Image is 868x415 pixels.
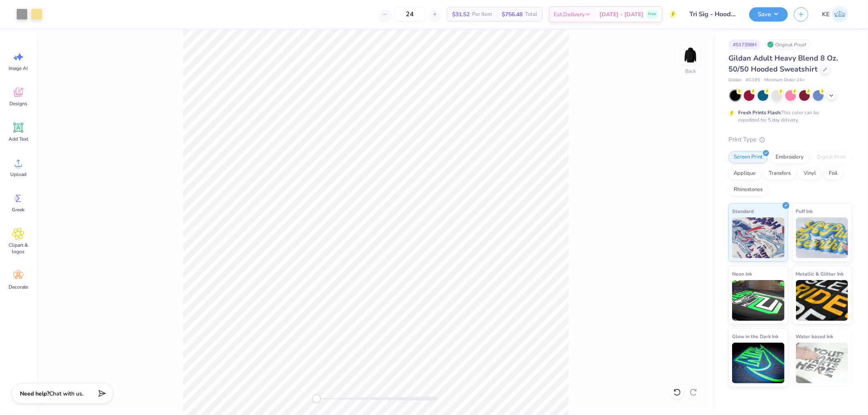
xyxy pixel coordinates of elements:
span: Metallic & Glitter Ink [796,269,844,278]
span: # G185 [746,77,760,84]
span: Per Item [472,10,492,19]
span: Greek [12,206,25,213]
span: Add Text [9,136,28,142]
span: Designs [9,100,27,107]
span: Standard [732,207,754,215]
span: $756.48 [502,10,523,19]
button: Save [749,7,788,22]
span: Neon Ink [732,269,752,278]
input: Untitled Design [683,6,743,22]
input: – – [394,7,426,22]
img: Standard [732,217,785,258]
span: Clipart & logos [5,242,32,255]
div: Original Proof [765,39,811,50]
div: Back [685,67,696,75]
span: Est. Delivery [554,10,585,19]
div: Rhinestones [728,184,768,196]
div: Embroidery [770,151,809,163]
img: Kent Everic Delos Santos [832,6,848,22]
a: KE [818,6,852,22]
div: Applique [728,167,761,180]
img: Puff Ink [796,217,848,258]
div: Accessibility label [313,395,321,403]
img: Water based Ink [796,343,848,383]
span: Gildan [728,77,741,84]
span: $31.52 [452,10,470,19]
span: Glow in the Dark Ink [732,332,778,341]
span: Minimum Order: 24 + [764,77,805,84]
span: Image AI [9,65,28,72]
div: Vinyl [798,167,821,180]
img: Metallic & Glitter Ink [796,280,848,321]
span: Gildan Adult Heavy Blend 8 Oz. 50/50 Hooded Sweatshirt [728,53,838,74]
img: Neon Ink [732,280,785,321]
div: Screen Print [728,151,768,163]
span: Water based Ink [796,332,833,341]
span: Decorate [9,284,28,290]
span: [DATE] - [DATE] [599,10,643,19]
span: Chat with us. [49,390,83,398]
div: Print Type [728,135,852,144]
img: Back [682,47,699,63]
span: Puff Ink [796,207,813,215]
strong: Fresh Prints Flash: [738,109,781,116]
div: # 517398H [728,39,761,50]
div: Digital Print [811,151,851,163]
div: Transfers [763,167,796,180]
div: Foil [824,167,843,180]
span: KE [822,10,830,19]
div: This color can be expedited for 5 day delivery. [738,109,838,124]
img: Glow in the Dark Ink [732,343,785,383]
span: Free [648,11,656,17]
span: Upload [10,171,26,178]
strong: Need help? [20,390,49,398]
span: Total [525,10,537,19]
